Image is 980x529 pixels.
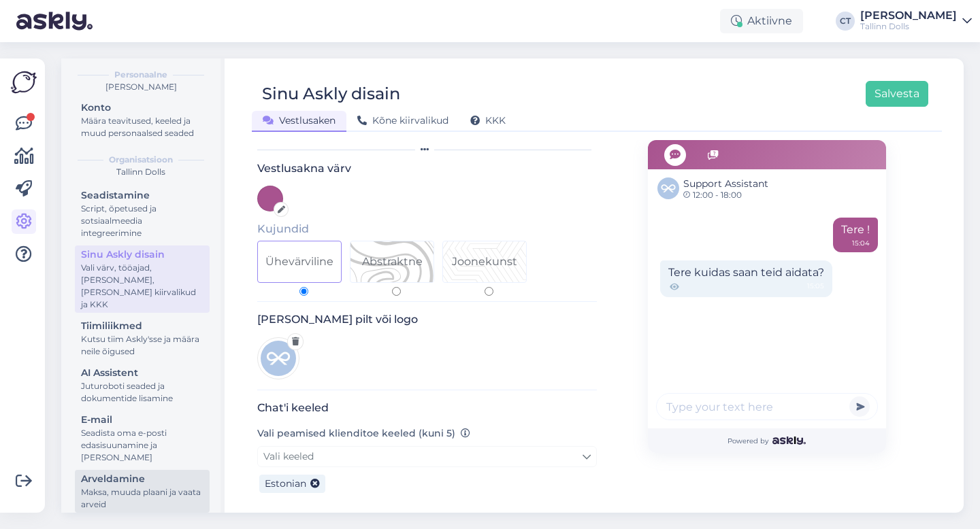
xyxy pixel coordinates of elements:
[720,9,803,33] div: Aktiivne
[75,99,210,141] a: KontoMäära teavitused, keeled ja muud personaalsed seaded
[81,319,203,333] div: Tiimiliikmed
[265,254,333,270] div: Ühevärviline
[485,287,493,296] input: Pattern 2Joonekunst
[75,411,210,466] a: E-mailSeadista oma e-posti edasisuunamine ja [PERSON_NAME]
[683,177,768,191] span: Support Assistant
[299,287,308,296] input: Ühevärviline
[860,10,972,32] a: [PERSON_NAME]Tallinn Dolls
[257,401,597,414] h3: Chat'i keeled
[807,281,824,293] span: 15:05
[81,380,203,405] div: Juturoboti seaded ja dokumentide lisamine
[109,154,173,166] b: Organisatsioon
[81,333,203,358] div: Kutsu tiim Askly'sse ja määra neile õigused
[81,188,203,203] div: Seadistamine
[452,254,517,270] div: Joonekunst
[836,12,855,31] div: CT
[860,10,957,21] div: [PERSON_NAME]
[11,69,37,95] img: Askly Logo
[114,69,167,81] b: Personaalne
[81,366,203,380] div: AI Assistent
[263,114,336,126] span: Vestlusaken
[81,115,203,139] div: Määra teavitused, keeled ja muud personaalsed seaded
[263,450,314,462] span: Vali keeled
[75,317,210,360] a: TiimiliikmedKutsu tiim Askly'sse ja määra neile õigused
[75,364,210,407] a: AI AssistentJuturoboti seaded ja dokumentide lisamine
[81,472,203,486] div: Arveldamine
[75,470,210,513] a: ArveldamineMaksa, muuda plaani ja vaata arveid
[772,437,806,445] img: Askly
[860,21,957,32] div: Tallinn Dolls
[81,413,203,427] div: E-mail
[866,81,928,107] button: Salvesta
[81,203,203,239] div: Script, õpetused ja sotsiaalmeedia integreerimine
[833,218,878,252] div: Tere !
[81,262,203,311] div: Vali värv, tööajad, [PERSON_NAME], [PERSON_NAME] kiirvalikud ja KKK
[265,477,306,490] span: Estonian
[656,393,878,420] input: Type your text here
[257,446,597,467] a: Vali keeled
[81,101,203,115] div: Konto
[257,313,597,326] h3: [PERSON_NAME] pilt või logo
[72,81,210,93] div: [PERSON_NAME]
[75,245,210,313] a: Sinu Askly disainVali värv, tööajad, [PERSON_NAME], [PERSON_NAME] kiirvalikud ja KKK
[257,337,299,379] img: Logo preview
[257,222,597,235] h5: Kujundid
[81,486,203,511] div: Maksa, muuda plaani ja vaata arveid
[81,248,203,262] div: Sinu Askly disain
[657,177,679,199] img: Support
[357,114,448,126] span: Kõne kiirvalikud
[75,186,210,241] a: SeadistamineScript, õpetused ja sotsiaalmeedia integreerimine
[262,81,400,107] div: Sinu Askly disain
[683,191,768,199] span: 12:00 - 18:00
[392,287,401,296] input: Pattern 1Abstraktne
[72,166,210,178] div: Tallinn Dolls
[728,436,806,446] span: Powered by
[257,162,597,175] h3: Vestlusakna värv
[81,427,203,464] div: Seadista oma e-posti edasisuunamine ja [PERSON_NAME]
[852,238,870,248] div: 15:04
[660,260,832,297] div: Tere kuidas saan teid aidata?
[470,114,506,126] span: KKK
[257,426,470,441] label: Vali peamised klienditoe keeled (kuni 5)
[362,254,423,270] div: Abstraktne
